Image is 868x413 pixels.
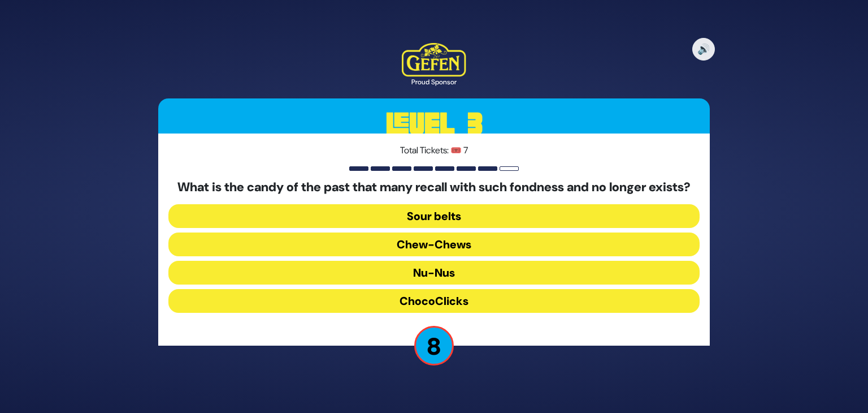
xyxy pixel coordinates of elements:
[168,261,700,285] button: Nu-Nus
[692,38,715,61] button: 🔊
[168,180,700,195] h5: What is the candy of the past that many recall with such fondness and no longer exists?
[414,326,454,365] p: 8
[402,77,466,87] div: Proud Sponsor
[168,204,700,228] button: Sour belts
[402,43,466,77] img: Kedem
[168,289,700,313] button: ChocoClicks
[158,98,710,149] h3: Level 3
[168,233,700,256] button: Chew-Chews
[168,144,700,157] p: Total Tickets: 🎟️ 7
